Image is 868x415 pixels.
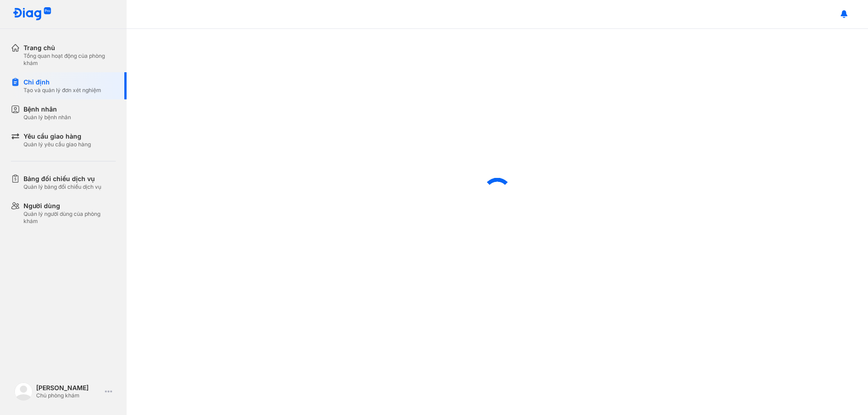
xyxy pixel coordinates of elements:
[24,174,101,183] div: Bảng đối chiếu dịch vụ
[24,183,101,191] div: Quản lý bảng đối chiếu dịch vụ
[24,210,116,225] div: Quản lý người dùng của phòng khám
[24,87,101,94] div: Tạo và quản lý đơn xét nghiệm
[24,43,116,52] div: Trang chủ
[24,141,91,148] div: Quản lý yêu cầu giao hàng
[14,382,33,401] img: logo
[13,7,52,21] img: logo
[24,132,91,141] div: Yêu cầu giao hàng
[36,392,101,399] div: Chủ phòng khám
[36,384,101,392] div: [PERSON_NAME]
[24,105,71,114] div: Bệnh nhân
[24,52,116,67] div: Tổng quan hoạt động của phòng khám
[24,201,116,210] div: Người dùng
[24,114,71,121] div: Quản lý bệnh nhân
[24,78,101,87] div: Chỉ định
